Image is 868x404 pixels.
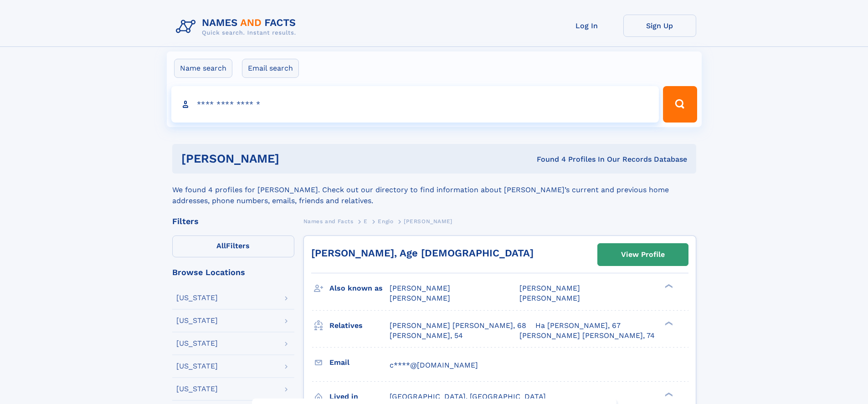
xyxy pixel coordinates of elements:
[176,317,218,324] div: [US_STATE]
[378,218,393,225] span: Engio
[172,235,294,257] label: Filters
[216,241,226,250] span: All
[174,59,232,78] label: Name search
[329,355,390,370] h3: Email
[663,283,673,289] div: ❯
[171,86,659,123] input: search input
[408,154,687,164] div: Found 4 Profiles In Our Records Database
[663,391,673,397] div: ❯
[390,284,450,292] span: [PERSON_NAME]
[176,294,218,302] div: [US_STATE]
[172,217,294,225] div: Filters
[390,331,463,341] a: [PERSON_NAME], 54
[176,340,218,347] div: [US_STATE]
[172,268,294,276] div: Browse Locations
[329,318,390,333] h3: Relatives
[390,294,450,302] span: [PERSON_NAME]
[535,321,621,331] a: Ha [PERSON_NAME], 67
[519,294,580,302] span: [PERSON_NAME]
[303,215,354,227] a: Names and Facts
[390,321,526,331] a: [PERSON_NAME] [PERSON_NAME], 68
[519,331,655,341] a: [PERSON_NAME] [PERSON_NAME], 74
[621,244,665,265] div: View Profile
[364,218,368,225] span: E
[550,15,623,37] a: Log In
[623,15,696,37] a: Sign Up
[364,215,368,227] a: E
[378,215,393,227] a: Engio
[663,86,697,123] button: Search Button
[663,320,673,326] div: ❯
[176,363,218,370] div: [US_STATE]
[519,284,580,292] span: [PERSON_NAME]
[181,153,408,164] h1: [PERSON_NAME]
[172,15,303,39] img: Logo Names and Facts
[242,59,299,78] label: Email search
[176,385,218,393] div: [US_STATE]
[404,218,452,225] span: [PERSON_NAME]
[329,281,390,296] h3: Also known as
[390,392,546,401] span: [GEOGRAPHIC_DATA], [GEOGRAPHIC_DATA]
[598,244,688,266] a: View Profile
[311,247,534,259] a: [PERSON_NAME], Age [DEMOGRAPHIC_DATA]
[172,174,696,206] div: We found 4 profiles for [PERSON_NAME]. Check out our directory to find information about [PERSON_...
